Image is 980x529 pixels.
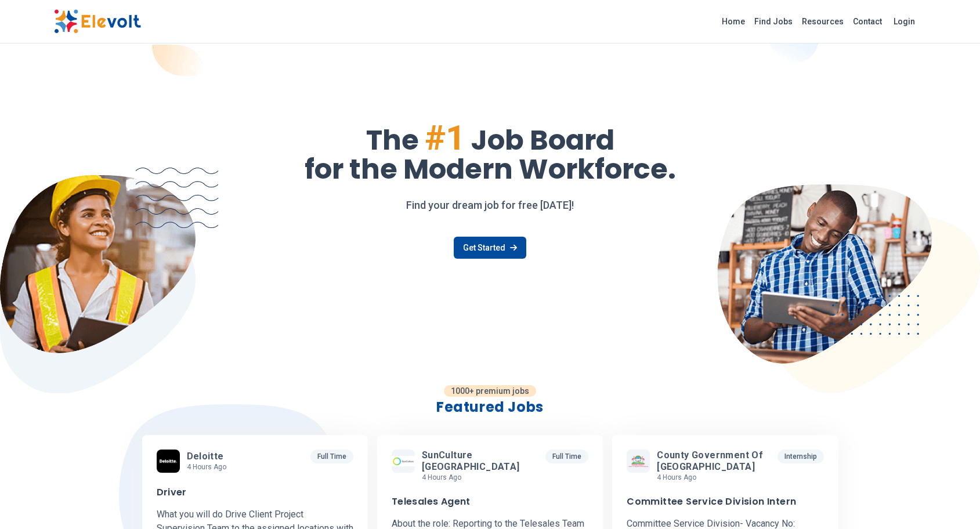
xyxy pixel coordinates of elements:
[157,450,180,473] img: Deloitte
[54,197,927,213] p: Find your dream job for free [DATE]!
[627,496,796,508] h3: Committee Service Division Intern
[717,12,750,31] a: Home
[750,12,797,31] a: Find Jobs
[422,473,541,482] p: 4 hours ago
[657,473,772,482] p: 4 hours ago
[657,450,768,473] span: County Government of [GEOGRAPHIC_DATA]
[545,450,588,463] p: Full Time
[54,121,927,183] h1: The Job Board for the Modern Workforce.
[392,496,471,508] h3: Telesales Agent
[187,451,224,462] span: Deloitte
[425,117,465,158] span: #1
[778,450,824,463] p: Internship
[454,237,526,259] a: Get Started
[187,462,229,472] p: 4 hours ago
[157,487,187,498] h3: Driver
[627,453,650,469] img: County Government of Nakuru
[54,9,141,34] img: Elevolt
[142,398,838,416] h2: Featured Jobs
[848,12,887,31] a: Contact
[887,10,922,33] a: Login
[392,456,415,466] img: SunCulture Kenya
[310,450,353,463] p: Full Time
[797,12,848,31] a: Resources
[422,450,536,473] span: SunCulture [GEOGRAPHIC_DATA]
